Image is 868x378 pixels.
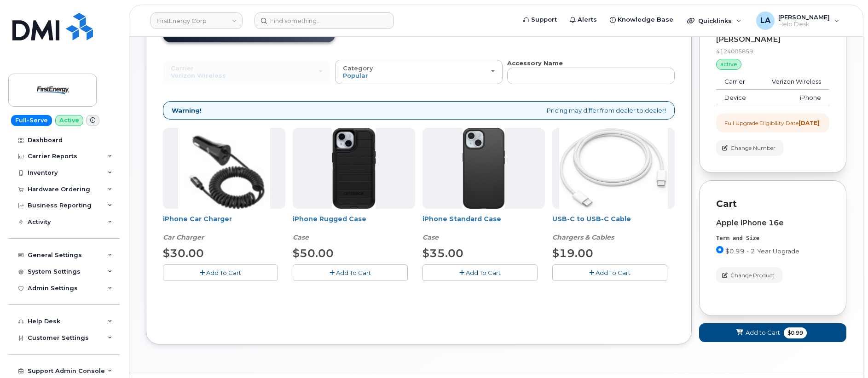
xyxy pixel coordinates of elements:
input: Find something... [255,12,394,29]
em: Chargers & Cables [552,233,614,241]
span: $0.99 [784,327,807,338]
em: Car Charger [163,233,204,241]
span: Change Product [730,271,775,280]
div: USB-C to USB-C Cable [552,214,675,242]
div: iPhone Standard Case [422,214,545,242]
span: Change Number [730,144,775,152]
iframe: Messenger Launcher [828,338,861,371]
strong: Accessory Name [507,59,563,67]
img: Symmetry.jpg [463,128,504,209]
span: [PERSON_NAME] [778,13,830,21]
span: Popular [343,72,368,79]
span: $50.00 [293,246,334,260]
span: $35.00 [422,246,463,260]
a: Support [517,11,563,29]
strong: [DATE] [799,120,820,126]
a: iPhone Standard Case [422,215,501,223]
div: Quicklinks [681,11,748,30]
span: Add To Cart [596,269,631,276]
button: Category Popular [335,60,503,84]
span: Support [531,15,557,24]
input: $0.99 - 2 Year Upgrade [716,246,723,253]
span: Help Desk [778,21,830,28]
img: Defender.jpg [332,128,376,209]
div: Pricing may differ from dealer to dealer! [163,101,675,120]
span: Add to Cart [746,328,780,337]
a: iPhone Rugged Case [293,215,366,223]
td: Carrier [716,74,758,90]
a: Knowledge Base [603,11,680,29]
span: $19.00 [552,246,593,260]
div: [PERSON_NAME] [716,35,829,44]
a: Alerts [563,11,603,29]
span: Category [343,64,373,72]
p: Cart [716,197,829,211]
img: iphonesecg.jpg [178,128,271,209]
span: $30.00 [163,246,204,260]
span: Alerts [578,15,597,24]
span: LA [760,15,770,26]
button: Add to Cart $0.99 [699,323,846,342]
em: Case [293,233,309,241]
button: Add To Cart [552,264,667,281]
div: Term and Size [716,235,829,242]
td: iPhone [758,90,829,106]
div: 4124005859 [716,47,829,55]
button: Change Number [716,140,783,156]
span: Knowledge Base [618,15,673,24]
span: Add To Cart [206,269,241,276]
td: Verizon Wireless [758,74,829,90]
div: active [716,59,741,70]
em: Case [422,233,439,241]
button: Change Product [716,267,782,283]
div: iPhone Rugged Case [293,214,415,242]
a: iPhone Car Charger [163,215,232,223]
strong: Warning! [172,106,202,115]
a: USB-C to USB-C Cable [552,215,631,223]
img: USB-C.jpg [559,128,668,209]
div: Lanette Aparicio [750,11,846,30]
a: FirstEnergy Corp [150,12,243,29]
button: Add To Cart [293,264,408,281]
div: Apple iPhone 16e [716,219,829,227]
div: Full Upgrade Eligibility Date [724,119,820,127]
span: Add To Cart [336,269,371,276]
span: $0.99 - 2 Year Upgrade [725,247,799,255]
td: Device [716,90,758,106]
button: Add To Cart [422,264,538,281]
span: Add To Cart [466,269,501,276]
button: Add To Cart [163,264,278,281]
div: iPhone Car Charger [163,214,285,242]
span: Quicklinks [698,17,732,24]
